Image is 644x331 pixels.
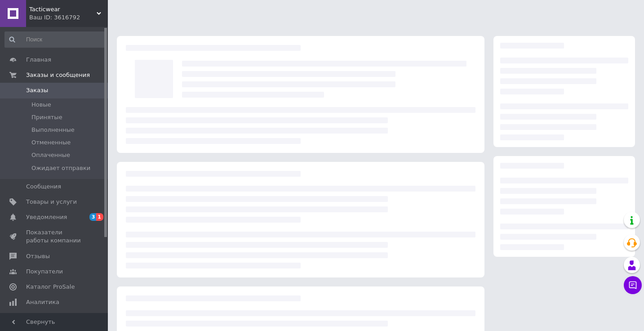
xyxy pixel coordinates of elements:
[29,13,108,22] div: Ваш ID: 3616792
[26,213,67,221] span: Уведомления
[29,5,97,13] span: Tacticwear
[26,298,59,306] span: Аналитика
[26,198,77,206] span: Товары и услуги
[26,283,75,291] span: Каталог ProSale
[4,31,106,48] input: Поиск
[26,86,48,94] span: Заказы
[26,228,83,245] span: Показатели работы компании
[31,139,71,147] span: Отмененные
[26,183,61,191] span: Сообщения
[624,276,642,294] button: Чат с покупателем
[26,71,90,79] span: Заказы и сообщения
[31,151,70,159] span: Оплаченные
[26,252,50,260] span: Отзывы
[96,213,103,221] span: 1
[26,268,63,276] span: Покупатели
[31,101,51,109] span: Новые
[31,113,62,121] span: Принятые
[31,164,90,172] span: Ожидает отправки
[31,126,75,134] span: Выполненные
[89,213,97,221] span: 3
[26,56,51,64] span: Главная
